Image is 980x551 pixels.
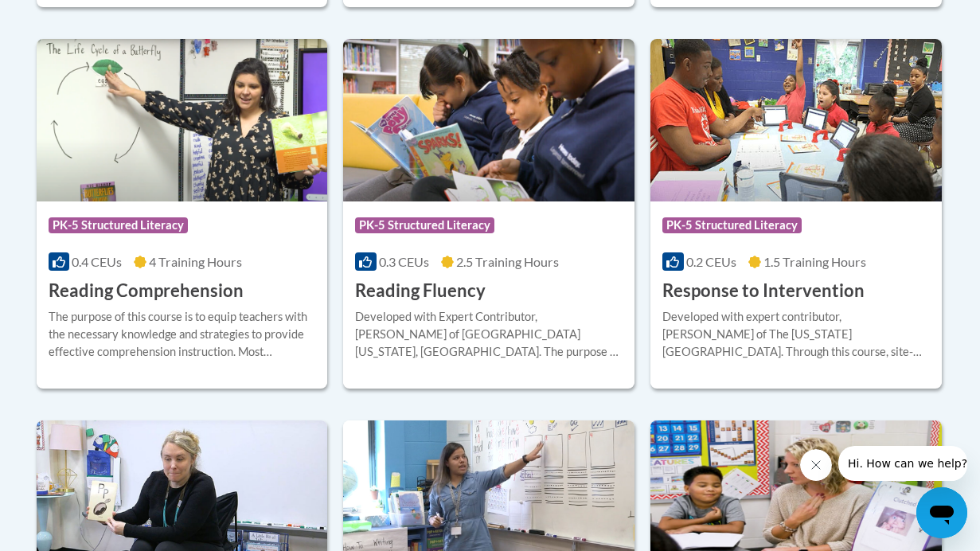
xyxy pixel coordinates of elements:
[149,254,242,269] span: 4 Training Hours
[662,308,930,361] div: Developed with expert contributor, [PERSON_NAME] of The [US_STATE][GEOGRAPHIC_DATA]. Through this...
[686,254,736,269] span: 0.2 CEUs
[355,217,494,233] span: PK-5 Structured Literacy
[37,39,328,389] a: Course LogoPK-5 Structured Literacy0.4 CEUs4 Training Hours Reading ComprehensionThe purpose of t...
[49,308,316,361] div: The purpose of this course is to equip teachers with the necessary knowledge and strategies to pr...
[916,487,967,538] iframe: Button to launch messaging window
[49,217,188,233] span: PK-5 Structured Literacy
[800,449,832,481] iframe: Close message
[343,39,634,201] img: Course Logo
[838,446,967,481] iframe: Message from company
[355,279,486,303] h3: Reading Fluency
[662,279,865,303] h3: Response to Intervention
[650,39,942,389] a: Course LogoPK-5 Structured Literacy0.2 CEUs1.5 Training Hours Response to InterventionDeveloped w...
[37,39,328,201] img: Course Logo
[650,39,942,201] img: Course Logo
[763,254,866,269] span: 1.5 Training Hours
[343,39,634,389] a: Course LogoPK-5 Structured Literacy0.3 CEUs2.5 Training Hours Reading FluencyDeveloped with Exper...
[72,254,122,269] span: 0.4 CEUs
[662,217,802,233] span: PK-5 Structured Literacy
[355,308,623,361] div: Developed with Expert Contributor, [PERSON_NAME] of [GEOGRAPHIC_DATA][US_STATE], [GEOGRAPHIC_DATA...
[456,254,559,269] span: 2.5 Training Hours
[379,254,429,269] span: 0.3 CEUs
[49,279,244,303] h3: Reading Comprehension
